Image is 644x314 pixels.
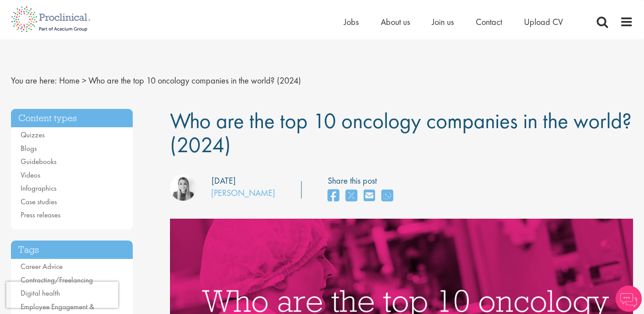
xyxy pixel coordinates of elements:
img: Hannah Burke [170,174,196,201]
a: Infographics [21,183,57,193]
h3: Content types [11,109,133,128]
span: > [82,75,86,86]
a: About us [381,16,410,28]
a: breadcrumb link [59,75,80,86]
a: [PERSON_NAME] [211,187,275,199]
a: Upload CV [524,16,563,28]
a: Contracting/Freelancing [21,275,93,285]
a: Contact [476,16,502,28]
a: share on twitter [346,187,357,206]
label: Share this post [328,174,397,187]
a: Join us [432,16,454,28]
h3: Tags [11,241,133,259]
a: share on facebook [328,187,339,206]
span: Who are the top 10 oncology companies in the world? (2024) [88,75,301,86]
a: share on email [364,187,375,206]
a: Case studies [21,197,57,206]
a: Jobs [344,16,359,28]
a: Blogs [21,143,37,153]
a: share on whats app [382,187,393,206]
iframe: reCAPTCHA [6,282,118,308]
a: Press releases [21,210,60,220]
a: Videos [21,170,40,180]
a: Career Advice [21,262,63,271]
img: Chatbot [616,286,642,312]
a: Quizzes [21,130,45,140]
span: Who are the top 10 oncology companies in the world? (2024) [170,107,632,159]
a: Guidebooks [21,157,57,166]
div: [DATE] [212,174,236,187]
span: You are here: [11,75,57,86]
